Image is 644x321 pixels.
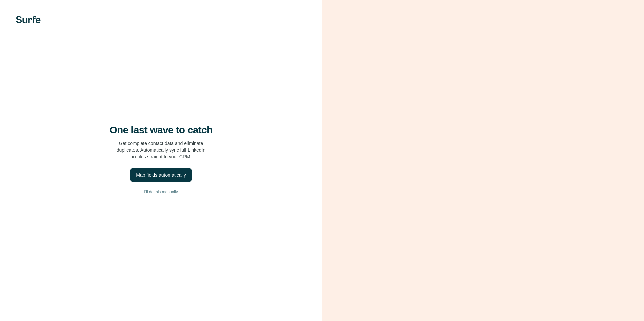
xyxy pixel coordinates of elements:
button: I’ll do this manually [13,187,309,197]
button: Map fields automatically [130,168,191,182]
img: Surfe's logo [16,16,41,23]
h4: One last wave to catch [110,124,213,136]
span: I’ll do this manually [144,189,178,195]
div: Map fields automatically [136,172,186,178]
p: Get complete contact data and eliminate duplicates. Automatically sync full LinkedIn profiles str... [117,140,206,160]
